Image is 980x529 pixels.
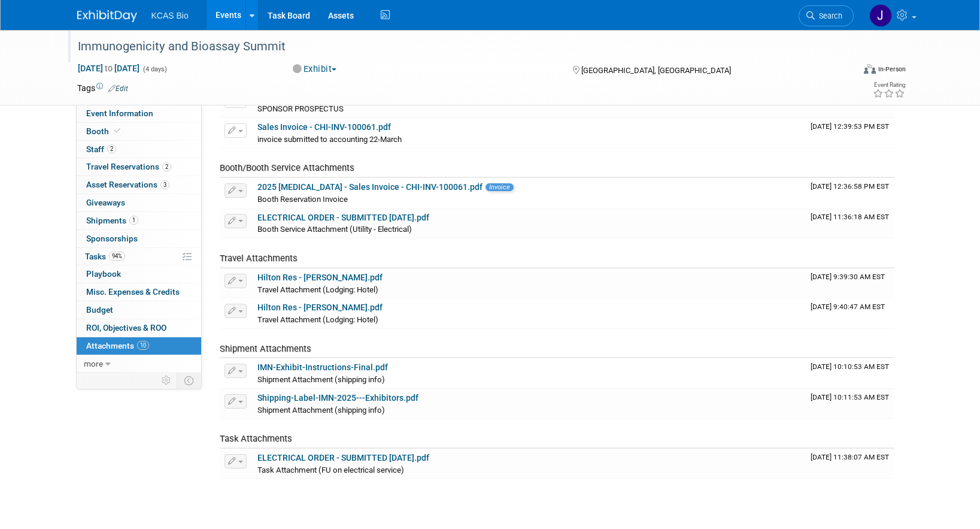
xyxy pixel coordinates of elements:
span: 2 [107,144,116,153]
span: Tasks [85,252,125,261]
span: Attachments [86,341,149,350]
a: IMN-Exhibit-Instructions-Final.pdf [257,362,388,372]
span: Shipment Attachment (shipping info) [257,406,385,415]
span: Asset Reservations [86,180,169,189]
span: Upload Timestamp [811,213,889,221]
a: Hilton Res - [PERSON_NAME].pdf [257,303,383,312]
span: invoice submitted to accounting 22-March [257,135,402,144]
span: KCAS Bio [151,11,189,20]
a: Asset Reservations3 [77,176,201,194]
span: Search [815,11,842,20]
td: Upload Timestamp [806,449,894,479]
td: Upload Timestamp [806,178,894,208]
span: [DATE] [DATE] [77,63,140,74]
a: Shipments1 [77,212,201,229]
a: Giveaways [77,194,201,211]
span: Travel Attachment (Lodging: Hotel) [257,285,378,294]
span: Upload Timestamp [811,182,889,191]
span: Playbook [86,269,121,279]
span: Event Information [86,108,153,118]
span: Travel Attachments [220,253,298,264]
span: Shipment Attachment (shipping info) [257,375,385,384]
div: In-Person [878,65,906,74]
a: ELECTRICAL ORDER - SUBMITTED [DATE].pdf [257,453,429,463]
span: Upload Timestamp [811,122,889,131]
span: Giveaways [86,198,125,207]
img: ExhibitDay [77,10,137,22]
span: Invoice [486,183,514,191]
img: Jason Hannah [869,4,892,27]
span: Upload Timestamp [811,303,885,311]
div: Event Rating [873,82,905,88]
span: Staff [86,144,116,154]
span: 2 [162,162,171,171]
span: Upload Timestamp [811,362,889,371]
span: (4 days) [142,65,167,73]
button: Exhibit [289,63,341,75]
td: Upload Timestamp [806,298,894,328]
span: more [84,359,103,368]
span: Booth Service Attachment (Utility - Electrical) [257,225,412,234]
a: Tasks94% [77,248,201,265]
a: Attachments10 [77,337,201,355]
span: 10 [137,341,149,350]
td: Upload Timestamp [806,389,894,419]
span: Task Attachments [220,433,292,444]
td: Toggle Event Tabs [177,373,201,388]
span: to [103,64,114,73]
span: 3 [160,180,169,189]
a: Staff2 [77,141,201,158]
a: Sales Invoice - CHI-INV-100061.pdf [257,122,391,132]
a: 2025 [MEDICAL_DATA] - Sales Invoice - CHI-INV-100061.pdf [257,182,483,192]
span: Upload Timestamp [811,393,889,401]
td: Tags [77,82,128,94]
a: ELECTRICAL ORDER - SUBMITTED [DATE].pdf [257,213,429,222]
a: more [77,355,201,373]
span: SPONSOR PROSPECTUS [257,104,344,113]
div: Immunogenicity and Bioassay Summit [74,36,836,58]
a: ROI, Objectives & ROO [77,319,201,337]
span: ROI, Objectives & ROO [86,323,166,332]
td: Upload Timestamp [806,118,894,148]
span: Shipment Attachments [220,343,311,354]
img: Format-Inperson.png [864,64,876,74]
a: Hilton Res - [PERSON_NAME].pdf [257,273,383,282]
i: Booth reservation complete [114,128,120,134]
a: Event Information [77,105,201,122]
span: Upload Timestamp [811,273,885,281]
span: Budget [86,305,113,315]
a: Playbook [77,265,201,283]
span: Shipments [86,216,138,225]
span: Booth/Booth Service Attachments [220,162,354,173]
span: Task Attachment (FU on electrical service) [257,465,404,474]
span: [GEOGRAPHIC_DATA], [GEOGRAPHIC_DATA] [581,66,731,75]
a: Shipping-Label-IMN-2025---Exhibitors.pdf [257,393,418,403]
td: Upload Timestamp [806,268,894,298]
span: 94% [109,252,125,261]
div: Event Format [783,62,906,80]
span: Misc. Expenses & Credits [86,287,180,297]
a: Misc. Expenses & Credits [77,283,201,301]
span: Travel Attachment (Lodging: Hotel) [257,315,378,324]
a: Edit [108,84,128,93]
a: Travel Reservations2 [77,158,201,176]
td: Upload Timestamp [806,358,894,388]
span: Booth Reservation Invoice [257,195,348,204]
td: Personalize Event Tab Strip [156,373,177,388]
span: Sponsorships [86,234,138,243]
span: Travel Reservations [86,162,171,171]
a: Budget [77,301,201,319]
a: Sponsorships [77,230,201,247]
td: Upload Timestamp [806,208,894,238]
span: Booth [86,126,123,136]
span: Upload Timestamp [811,453,889,461]
span: 1 [129,216,138,225]
a: Booth [77,123,201,140]
a: Search [799,5,854,26]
